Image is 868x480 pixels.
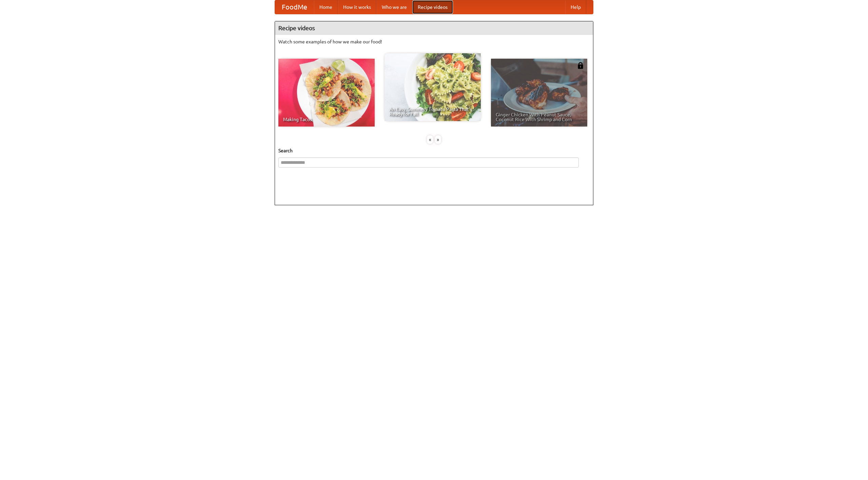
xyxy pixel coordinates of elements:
a: Recipe videos [412,0,453,14]
div: » [435,135,441,144]
a: Home [314,0,338,14]
a: An Easy, Summery Tomato Pasta That's Ready for Fall [384,53,481,121]
span: Making Tacos [283,117,370,122]
p: Watch some examples of how we make our food! [278,38,590,45]
a: How it works [338,0,376,14]
h5: Search [278,147,590,154]
img: 483408.png [577,62,584,69]
a: Help [565,0,586,14]
h4: Recipe videos [275,21,593,35]
span: An Easy, Summery Tomato Pasta That's Ready for Fall [389,107,476,116]
a: Making Tacos [278,59,375,127]
div: « [427,135,433,144]
a: Who we are [376,0,412,14]
a: FoodMe [275,0,314,14]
